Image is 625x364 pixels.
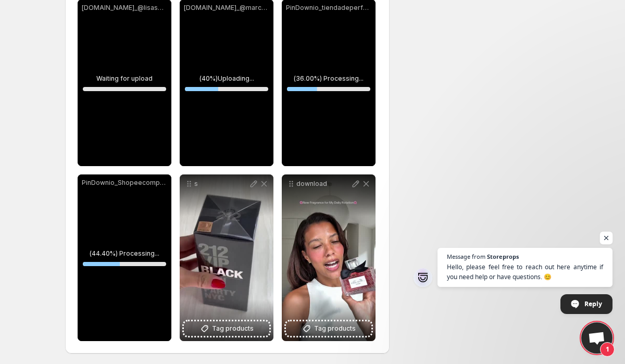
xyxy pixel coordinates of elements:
[82,4,167,12] p: [DOMAIN_NAME]_@lisasdiary__1758289491.mp4
[447,254,485,259] span: Message from
[282,174,376,341] div: downloadTag products
[184,4,269,12] p: [DOMAIN_NAME]_@marcodelia97_1758288905.mp4
[581,322,612,354] div: Open chat
[600,342,615,357] span: 1
[194,180,248,188] p: s
[82,179,167,187] p: PinDownio_Shopeecomprasonline_1758340448
[184,321,269,336] button: Tag products
[78,174,171,341] div: PinDownio_Shopeecomprasonline_1758340448(44.40%) Processing...44.40429308881564%
[180,174,273,341] div: sTag products
[584,295,602,313] span: Reply
[212,323,254,334] span: Tag products
[286,4,371,12] p: PinDownio_tiendadeperfumes2025_1758289426
[314,323,356,334] span: Tag products
[286,321,371,336] button: Tag products
[447,262,603,282] span: Hello, please feel free to reach out here anytime if you need help or have questions. 😊
[296,180,351,188] p: download
[487,254,519,259] span: Storeprops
